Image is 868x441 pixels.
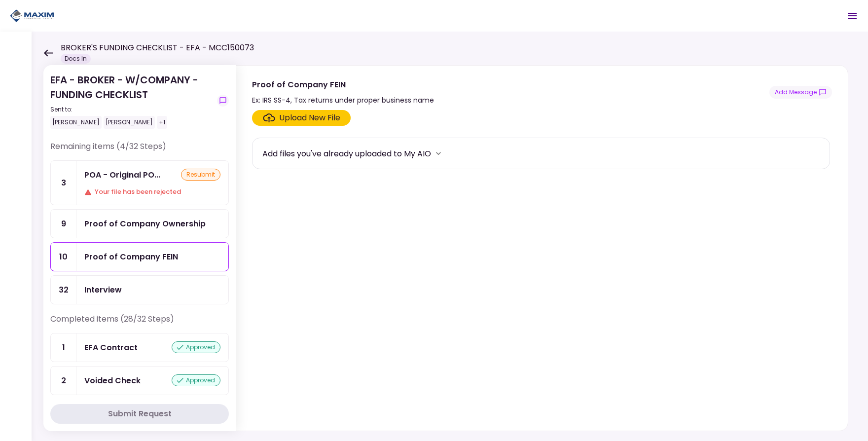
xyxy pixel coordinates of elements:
[50,333,229,362] a: 1EFA Contractapproved
[840,4,864,28] button: Open menu
[84,284,122,296] div: Interview
[50,160,229,205] a: 3POA - Original POA (not CA or GA) (Received in house)resubmitYour file has been rejected
[84,187,220,197] div: Your file has been rejected
[51,367,76,395] div: 2
[84,218,206,230] div: Proof of Company Ownership
[217,95,229,107] button: show-messages
[769,86,832,99] button: show-messages
[431,146,446,161] button: more
[236,65,848,431] div: Proof of Company FEINEx: IRS SS-4, Tax returns under proper business nameshow-messagesClick here ...
[279,112,340,124] div: Upload New File
[157,116,167,129] div: +1
[50,105,213,114] div: Sent to:
[50,366,229,395] a: 2Voided Checkapproved
[51,276,76,304] div: 32
[172,341,220,353] div: approved
[50,242,229,271] a: 10Proof of Company FEIN
[50,404,229,424] button: Submit Request
[262,147,431,160] div: Add files you've already uploaded to My AIO
[51,333,76,362] div: 1
[84,341,138,354] div: EFA Contract
[172,374,220,386] div: approved
[50,275,229,304] a: 32Interview
[108,408,172,420] div: Submit Request
[50,116,102,129] div: [PERSON_NAME]
[84,374,141,387] div: Voided Check
[84,169,160,181] div: POA - Original POA (not CA or GA) (Received in house)
[252,110,351,126] span: Click here to upload the required document
[50,313,229,333] div: Completed items (28/32 Steps)
[104,116,155,129] div: [PERSON_NAME]
[51,210,76,238] div: 9
[61,54,91,64] div: Docs In
[50,141,229,160] div: Remaining items (4/32 Steps)
[50,73,213,129] div: EFA - BROKER - W/COMPANY - FUNDING CHECKLIST
[10,8,54,23] img: Partner icon
[61,42,254,54] h1: BROKER'S FUNDING CHECKLIST - EFA - MCC150073
[50,209,229,238] a: 9Proof of Company Ownership
[51,243,76,271] div: 10
[181,169,220,181] div: resubmit
[84,251,178,263] div: Proof of Company FEIN
[252,78,434,91] div: Proof of Company FEIN
[252,94,434,106] div: Ex: IRS SS-4, Tax returns under proper business name
[51,161,76,205] div: 3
